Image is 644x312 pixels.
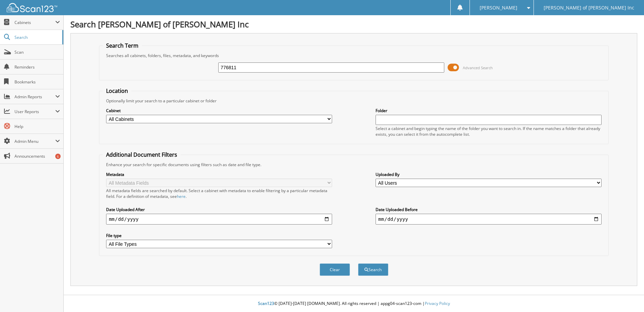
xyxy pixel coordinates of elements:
span: Bookmarks [14,79,60,85]
div: All metadata fields are searched by default. Select a cabinet with metadata to enable filtering b... [106,188,332,199]
label: File type [106,233,332,238]
h1: Search [PERSON_NAME] of [PERSON_NAME] Inc [70,19,637,30]
span: Announcements [14,153,60,159]
div: Enhance your search for specific documents using filters such as date and file type. [103,162,605,167]
div: Optionally limit your search to a particular cabinet or folder [103,98,605,104]
img: scan123-logo-white.svg [7,3,57,12]
div: Searches all cabinets, folders, files, metadata, and keywords [103,53,605,58]
label: Date Uploaded Before [376,207,602,212]
label: Date Uploaded After [106,207,332,212]
span: [PERSON_NAME] of [PERSON_NAME] Inc [544,6,634,10]
input: end [376,214,602,225]
button: Clear [320,263,350,276]
legend: Search Term [103,42,142,49]
div: 6 [55,154,61,159]
a: Privacy Policy [425,301,450,306]
span: Search [14,34,59,40]
span: Scan123 [258,301,274,306]
span: User Reports [14,109,55,114]
span: Advanced Search [463,65,493,70]
input: start [106,214,332,225]
a: here [177,193,186,199]
label: Folder [376,108,602,113]
span: [PERSON_NAME] [480,6,517,10]
span: Admin Menu [14,138,55,144]
span: Scan [14,49,60,55]
label: Metadata [106,172,332,177]
button: Search [358,263,388,276]
legend: Location [103,87,131,95]
div: Select a cabinet and begin typing the name of the folder you want to search in. If the name match... [376,126,602,137]
legend: Additional Document Filters [103,151,181,158]
div: © [DATE]-[DATE] [DOMAIN_NAME]. All rights reserved | appg04-scan123-com | [64,295,644,312]
span: Help [14,124,60,129]
iframe: Chat Widget [610,280,644,312]
label: Cabinet [106,108,332,113]
span: Reminders [14,64,60,70]
span: Admin Reports [14,94,55,100]
span: Cabinets [14,20,55,25]
label: Uploaded By [376,172,602,177]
